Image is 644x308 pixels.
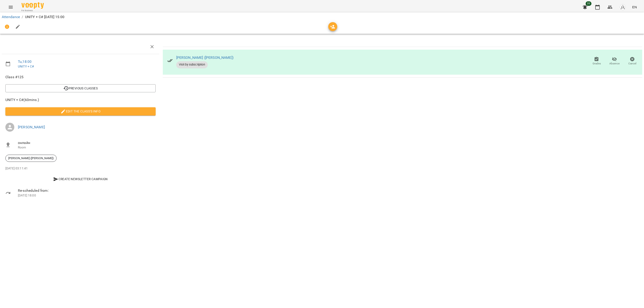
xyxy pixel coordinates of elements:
button: Absence [606,55,623,68]
img: Voopty Logo [21,2,44,9]
span: Previous Classes [9,86,152,91]
a: Tu , 18:00 [18,59,32,64]
button: Menu [5,2,16,13]
p: UNITY + C# [DATE] 15:00 [25,14,64,20]
a: Attendance [2,15,20,19]
span: EN [632,5,637,9]
li: / [22,14,23,20]
span: Absence [609,62,620,65]
a: [PERSON_NAME] ([PERSON_NAME]) [176,55,233,60]
a: [PERSON_NAME] [18,125,45,129]
nav: breadcrumb [2,14,642,20]
button: Grades [588,55,606,68]
span: Class #125 [5,74,156,80]
button: Previous Classes [5,84,156,92]
span: 20 [586,1,591,6]
button: Edit the class's Info [5,107,156,115]
span: Create Newsletter Campaign [7,176,154,182]
span: онлайн [18,140,156,146]
button: EN [630,3,639,11]
img: avatar_s.png [620,4,626,10]
span: Edit the class's Info [9,109,152,114]
button: Create Newsletter Campaign [5,175,156,183]
p: [DATE] 03:11:41 [5,166,156,171]
div: [PERSON_NAME] ([PERSON_NAME]) [5,155,57,162]
span: Cancel [628,62,636,65]
span: Visit by subscription [176,63,208,67]
a: UNITY + C# [18,65,34,68]
span: For Business [21,9,44,12]
span: UNITY + C# ( 60 mins. ) [5,97,156,103]
p: [DATE] 18:00 [18,193,156,198]
span: Re-scheduled from: [18,188,156,193]
span: Grades [593,62,601,65]
span: [PERSON_NAME] ([PERSON_NAME]) [6,156,56,160]
button: Cancel [623,55,641,68]
p: Room [18,145,156,150]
